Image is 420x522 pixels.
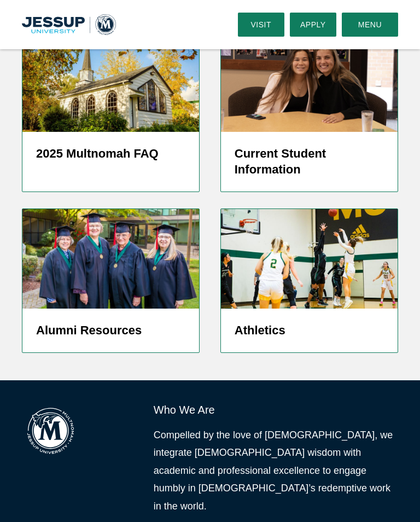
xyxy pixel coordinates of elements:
img: WBBALL_WEB [221,209,398,309]
a: Women's Basketball player shooting jump shot Athletics [220,208,398,353]
h5: Current Student Information [235,146,384,178]
a: Visit [238,13,284,37]
img: Multnomah Campus of Jessup University logo [22,402,79,460]
p: Compelled by the love of [DEMOGRAPHIC_DATA], we integrate [DEMOGRAPHIC_DATA] wisdom with academic... [154,426,398,515]
img: Multnomah University Logo [22,14,116,35]
h5: Athletics [235,322,384,339]
h6: Who We Are [154,402,398,417]
img: Prayer Chapel in Fall [22,32,199,132]
h5: Alumni Resources [36,322,185,339]
a: screenshot-2024-05-27-at-1.37.12-pm Current Student Information [220,32,398,193]
img: 50 Year Alumni 2019 [22,209,199,309]
a: Home [22,14,116,35]
a: Apply [290,13,336,37]
img: screenshot-2024-05-27-at-1.37.12-pm [221,32,398,132]
a: 50 Year Alumni 2019 Alumni Resources [22,208,200,353]
a: Prayer Chapel in Fall 2025 Multnomah FAQ [22,32,200,193]
button: Menu [342,13,398,37]
h5: 2025 Multnomah FAQ [36,146,185,162]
